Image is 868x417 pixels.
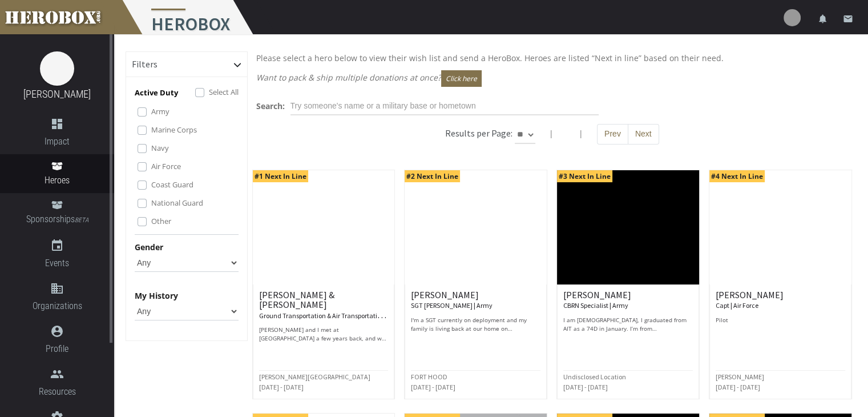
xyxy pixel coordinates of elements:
label: Coast Guard [151,178,193,191]
small: Ground Transportation & Air Transportation | Air Force [259,309,414,320]
small: [DATE] - [DATE] [563,383,608,391]
small: CBRN Specialist | Army [563,301,628,310]
img: image [40,51,74,86]
p: [PERSON_NAME] and I met at [GEOGRAPHIC_DATA] a few years back, and we got married earlier this ye... [259,326,389,343]
label: Air Force [151,160,181,173]
label: Gender [135,240,163,254]
p: Active Duty [135,86,178,99]
label: Army [151,105,169,118]
a: [PERSON_NAME] [23,88,91,100]
span: | [549,128,554,139]
i: notifications [818,14,828,24]
span: #1 Next In Line [253,170,308,182]
span: | [579,128,583,139]
small: Undisclosed Location [563,372,626,381]
small: [PERSON_NAME][GEOGRAPHIC_DATA] [259,372,370,381]
h6: [PERSON_NAME] [411,290,540,310]
label: Other [151,215,171,227]
button: Prev [597,124,628,145]
img: user-image [784,9,801,26]
button: Click here [441,70,482,87]
a: #4 Next In Line [PERSON_NAME] Capt | Air Force Pilot [PERSON_NAME] [DATE] - [DATE] [709,170,852,399]
h6: [PERSON_NAME] & [PERSON_NAME] [259,290,389,320]
label: Search: [256,99,285,113]
p: Please select a hero below to view their wish list and send a HeroBox. Heroes are listed “Next in... [256,51,849,65]
h6: [PERSON_NAME] [563,290,693,310]
small: [DATE] - [DATE] [411,383,455,391]
small: [DATE] - [DATE] [259,383,304,391]
p: I'm a SGT currently on deployment and my family is living back at our home on [GEOGRAPHIC_DATA]. ... [411,316,540,333]
p: Pilot [716,316,845,333]
h6: Filters [132,59,158,70]
small: [DATE] - [DATE] [716,383,760,391]
i: email [843,14,853,24]
small: FORT HOOD [411,372,447,381]
small: BETA [75,216,88,224]
a: #3 Next In Line [PERSON_NAME] CBRN Specialist | Army I am [DEMOGRAPHIC_DATA], I graduated from AI... [556,170,700,399]
label: My History [135,289,178,302]
span: #4 Next In Line [709,170,765,182]
label: Select All [209,86,239,98]
span: #2 Next In Line [405,170,460,182]
a: #1 Next In Line [PERSON_NAME] & [PERSON_NAME] Ground Transportation & Air Transportation | Air Fo... [252,170,395,399]
h6: [PERSON_NAME] [716,290,845,310]
label: Navy [151,142,169,154]
button: Next [628,124,659,145]
label: Marine Corps [151,123,197,136]
label: National Guard [151,197,203,209]
p: Want to pack & ship multiple donations at once? [256,70,849,87]
span: #3 Next In Line [557,170,612,182]
p: I am [DEMOGRAPHIC_DATA], I graduated from AIT as a 74D in January. I’m from [GEOGRAPHIC_DATA][US_... [563,316,693,333]
input: Try someone's name or a military base or hometown [290,97,599,115]
small: SGT [PERSON_NAME] | Army [411,301,492,310]
a: #2 Next In Line [PERSON_NAME] SGT [PERSON_NAME] | Army I'm a SGT currently on deployment and my f... [404,170,547,399]
small: Capt | Air Force [716,301,758,310]
small: [PERSON_NAME] [716,372,764,381]
h6: Results per Page: [445,127,512,139]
